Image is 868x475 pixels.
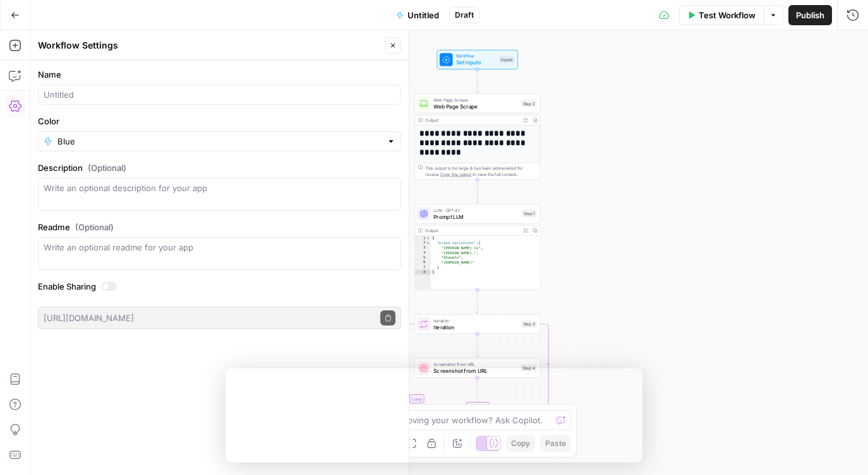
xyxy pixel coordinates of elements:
span: Prompt LLM [433,213,519,221]
span: Web Page Scrape [433,102,518,110]
g: Edge from step_3 to step_4 [476,334,479,357]
div: Step 1 [522,210,536,218]
div: Inputs [499,56,514,64]
span: Workflow [456,53,497,59]
div: Step 4 [521,364,536,372]
span: Set Inputs [456,59,497,67]
div: This output is too large & has been abbreviated for review. to view the full content. [425,165,536,178]
label: Enable Sharing [38,280,401,293]
span: Screenshot from URL [433,361,517,367]
span: Test Workflow [699,9,756,21]
span: LLM · GPT-4.1 [433,207,519,213]
div: 7 [415,265,431,270]
span: Draft [455,9,474,21]
label: Color [38,115,401,127]
div: 2 [415,240,431,245]
label: Description [38,161,401,174]
span: Screenshot from URL [433,367,517,375]
div: Screenshot from URLScreenshot from URLStep 4 [414,358,540,378]
button: Untitled [389,5,447,25]
div: Step 3 [521,320,536,328]
div: LLM · GPT-4.1Prompt LLMStep 1Output{ "brand_variations":[ "[PERSON_NAME] Co", "[PERSON_NAME].", "... [414,204,540,290]
label: Readme [38,221,401,233]
div: 3 [415,245,431,250]
span: Web Page Scrape [433,97,518,103]
input: Untitled [44,88,395,101]
g: Edge from step_1 to step_3 [476,290,479,314]
div: 5 [415,255,431,261]
span: (Optional) [88,161,126,174]
span: Untitled [407,9,439,21]
div: 1 [415,236,431,241]
span: Iteration [433,323,518,331]
div: Output [425,117,518,123]
span: Publish [796,9,824,21]
span: Iteration [433,317,518,324]
div: 6 [415,260,431,265]
iframe: Survey from AirOps [226,368,642,462]
input: Blue [57,135,382,148]
g: Edge from start to step_2 [476,69,479,93]
button: Publish [788,5,832,25]
div: 8 [415,270,431,275]
div: Step 2 [521,100,536,107]
span: Toggle code folding, rows 2 through 7 [426,240,430,245]
div: WorkflowSet InputsInputs [414,50,540,69]
span: (Optional) [75,221,114,233]
button: Test Workflow [679,5,763,25]
div: LoopIterationIterationStep 3 [414,314,540,334]
div: Output [425,227,518,233]
span: Toggle code folding, rows 1 through 8 [426,236,430,241]
g: Edge from step_2 to step_1 [476,180,479,203]
div: 4 [415,250,431,255]
span: Copy the output [440,172,471,177]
